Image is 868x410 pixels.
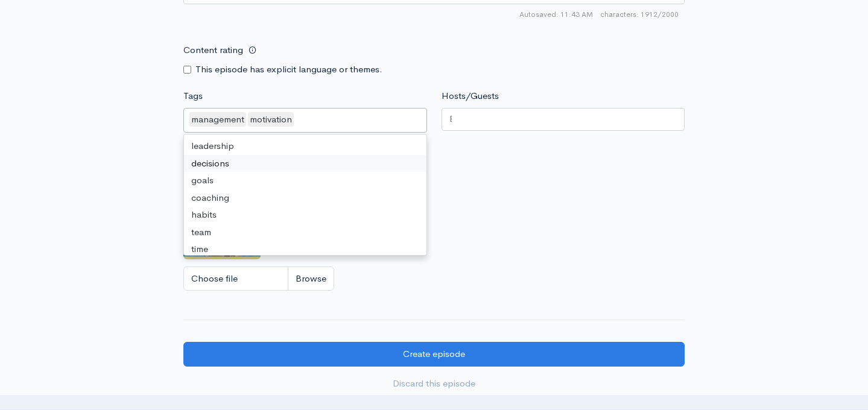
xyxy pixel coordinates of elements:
[184,224,426,241] div: team
[195,63,382,77] label: This episode has explicit language or themes.
[442,89,499,103] label: Hosts/Guests
[183,371,685,396] a: Discard this episode
[183,89,203,103] label: Tags
[519,9,593,20] span: Autosaved: 11:43 AM
[183,165,685,177] small: If no artwork is selected your default podcast artwork will be used
[248,112,294,127] div: motivation
[184,155,426,172] div: decisions
[184,189,426,207] div: coaching
[600,9,679,20] span: 1912/2000
[184,206,426,224] div: habits
[184,241,426,258] div: time
[183,342,685,367] input: Create episode
[183,38,243,63] label: Content rating
[449,112,452,126] input: Enter the names of the people that appeared on this episode
[189,112,246,127] div: management
[184,137,426,155] div: leadership
[184,172,426,189] div: goals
